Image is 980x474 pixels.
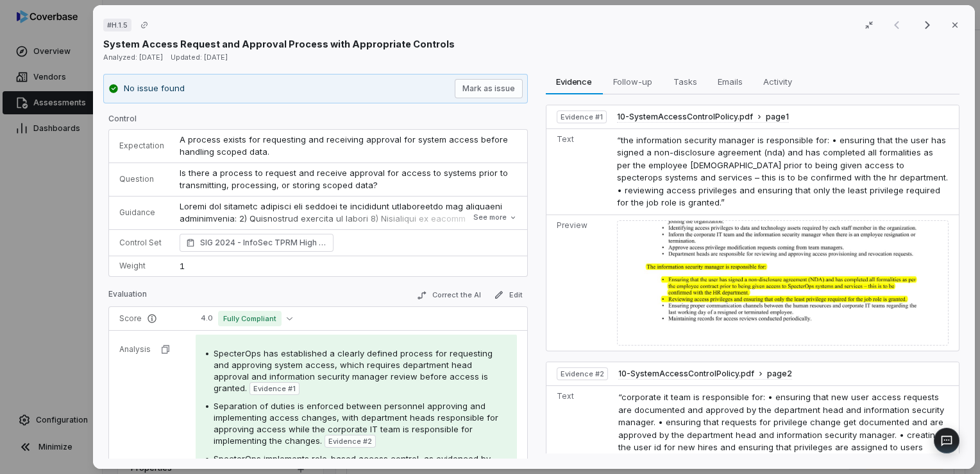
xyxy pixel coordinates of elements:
span: Evidence # 2 [560,369,604,379]
span: “corporate it team is responsible for: • ensuring that new user access requests are documented an... [618,392,944,465]
p: Score [119,313,180,324]
span: Evidence # 1 [253,383,296,394]
span: Is there a process to request and receive approval for access to systems prior to transmitting, p... [180,168,511,191]
span: 10-SystemAccessControlPolicy.pdf [617,112,753,122]
span: page 2 [767,369,792,379]
button: Correct the AI [411,288,486,303]
span: Activity [757,73,797,90]
p: Weight [119,261,164,271]
span: Evidence # 1 [560,112,602,122]
img: 801d4bab092e49d8b27d5508afac1597_original.jpg_w1200.jpg [617,220,949,346]
span: Analyzed: [DATE] [103,53,163,62]
p: Control Set [119,238,164,248]
button: Mark as issue [454,79,522,98]
p: Evaluation [108,289,147,304]
p: Analysis [119,344,151,355]
span: A process exists for requesting and receiving approval for system access before handling scoped d... [180,134,511,157]
p: Guidance [119,207,164,218]
td: Preview [546,215,611,351]
p: Question [119,174,164,184]
button: Copy link [133,13,156,37]
button: Next result [915,17,940,33]
span: 1 [180,261,185,271]
button: 10-SystemAccessControlPolicy.pdfpage1 [617,112,789,123]
span: Fully Compliant [218,311,282,326]
td: Text [546,128,611,215]
p: No issue found [124,82,185,95]
span: 10-SystemAccessControlPolicy.pdf [618,369,754,379]
button: 4.0Fully Compliant [196,311,298,326]
td: Text [546,386,612,472]
span: Emails [712,73,747,90]
button: See more [469,206,520,229]
span: Updated: [DATE] [171,53,228,62]
span: page 1 [766,112,789,122]
span: Separation of duties is enforced between personnel approving and implementing access changes, wit... [214,401,498,446]
p: System Access Request and Approval Process with Appropriate Controls [103,37,455,51]
span: Evidence [551,73,597,90]
span: Tasks [668,73,702,90]
p: Expectation [119,141,164,151]
span: Evidence # 2 [328,436,372,446]
p: Control [108,114,528,129]
p: Loremi dol sitametc adipisci eli seddoei te incididunt utlaboreetdo mag aliquaeni adminimvenia: 2... [180,200,517,426]
span: “the information security manager is responsible for: • ensuring that the user has signed a non-d... [617,135,948,208]
span: SpecterOps has established a clearly defined process for requesting and approving system access, ... [214,348,493,393]
span: Follow-up [608,73,657,90]
span: # H.1.5 [107,20,128,30]
span: SIG 2024 - InfoSec TPRM High Framework [200,236,327,249]
button: 10-SystemAccessControlPolicy.pdfpage2 [618,369,792,380]
button: Edit [488,287,527,303]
